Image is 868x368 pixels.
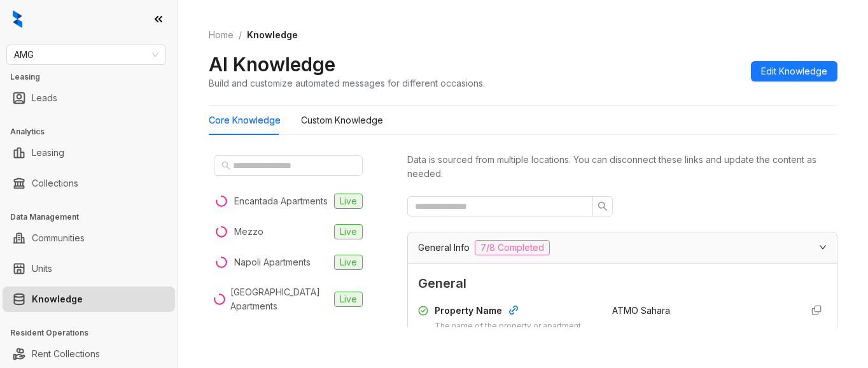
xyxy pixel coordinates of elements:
span: ATMO Sahara [612,305,670,316]
span: Live [334,255,363,270]
span: Edit Knowledge [761,64,827,78]
a: Leads [32,85,57,111]
span: search [221,161,230,170]
li: Units [3,256,175,281]
h3: Leasing [10,71,178,83]
h3: Analytics [10,126,178,138]
a: Collections [32,171,78,196]
h2: AI Knowledge [209,52,335,76]
span: Live [334,292,363,307]
div: Napoli Apartments [234,255,311,269]
li: Leads [3,85,175,111]
li: Rent Collections [3,341,175,367]
span: expanded [819,243,827,251]
div: [GEOGRAPHIC_DATA] Apartments [230,285,329,313]
a: Home [206,28,236,42]
div: Mezzo [234,225,263,239]
div: The name of the property or apartment complex. [435,320,597,344]
span: General Info [418,241,470,255]
span: 7/8 Completed [475,240,550,255]
div: General Info7/8 Completed [408,232,837,263]
img: logo [13,10,22,28]
span: Live [334,224,363,239]
span: AMG [14,45,158,64]
div: Data is sourced from multiple locations. You can disconnect these links and update the content as... [407,153,837,181]
h3: Resident Operations [10,327,178,339]
span: Live [334,194,363,209]
a: Communities [32,225,85,251]
a: Knowledge [32,287,83,312]
button: Edit Knowledge [751,61,837,81]
div: Custom Knowledge [301,113,383,127]
span: General [418,274,827,294]
div: Build and customize automated messages for different occasions. [209,76,485,90]
span: search [598,201,608,211]
div: Property Name [435,304,597,320]
a: Rent Collections [32,341,100,367]
div: Core Knowledge [209,113,281,127]
span: Knowledge [247,29,298,40]
li: / [239,28,242,42]
li: Leasing [3,140,175,166]
li: Communities [3,225,175,251]
h3: Data Management [10,211,178,223]
li: Collections [3,171,175,196]
a: Units [32,256,52,281]
div: Encantada Apartments [234,194,328,208]
a: Leasing [32,140,64,166]
li: Knowledge [3,287,175,312]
